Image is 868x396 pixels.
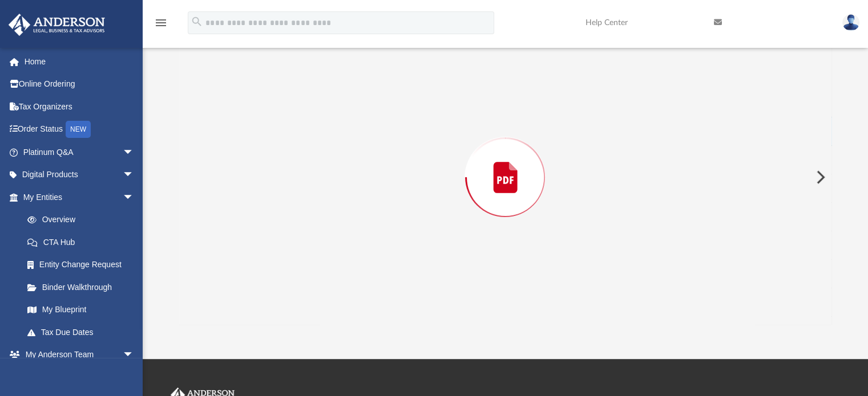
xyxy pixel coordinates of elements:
span: arrow_drop_down [123,164,146,187]
span: arrow_drop_down [123,141,146,164]
button: Next File [807,161,832,193]
a: CTA Hub [16,231,151,254]
a: Home [8,50,151,73]
a: My Anderson Teamarrow_drop_down [8,344,146,366]
a: Platinum Q&Aarrow_drop_down [8,141,151,164]
i: menu [154,16,168,30]
a: Binder Walkthrough [16,276,151,299]
div: NEW [66,121,91,138]
a: Digital Productsarrow_drop_down [8,164,151,186]
a: menu [154,22,168,30]
img: Anderson Advisors Platinum Portal [5,14,108,36]
i: search [191,15,203,28]
a: My Entitiesarrow_drop_down [8,186,151,209]
a: Tax Organizers [8,95,151,118]
span: arrow_drop_down [123,344,146,367]
a: Online Ordering [8,73,151,96]
img: User Pic [842,14,859,31]
a: Entity Change Request [16,254,151,276]
a: Overview [16,209,151,231]
a: Tax Due Dates [16,321,151,344]
span: arrow_drop_down [123,186,146,209]
div: Preview [179,1,832,325]
a: Order StatusNEW [8,118,151,141]
a: My Blueprint [16,299,146,321]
